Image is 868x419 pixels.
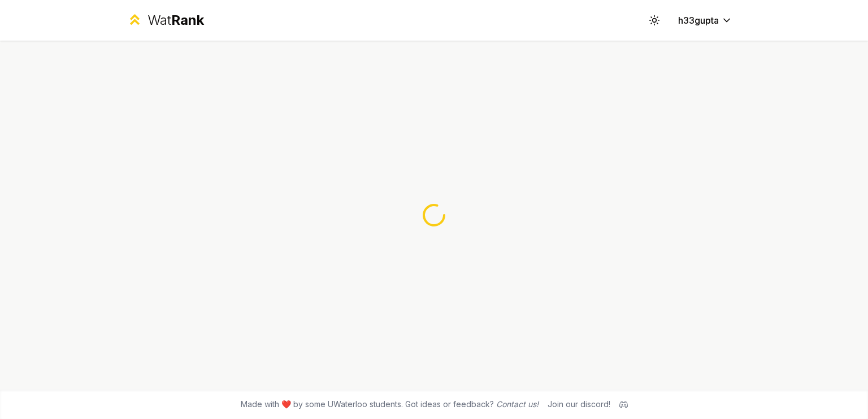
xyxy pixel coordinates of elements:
[548,399,610,410] div: Join our discord!
[171,12,204,28] span: Rank
[147,11,204,29] div: Wat
[241,399,539,410] span: Made with ❤️ by some UWaterloo students. Got ideas or feedback?
[669,10,741,30] button: h33gupta
[127,11,204,29] a: WatRank
[496,399,539,409] a: Contact us!
[678,14,719,27] span: h33gupta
